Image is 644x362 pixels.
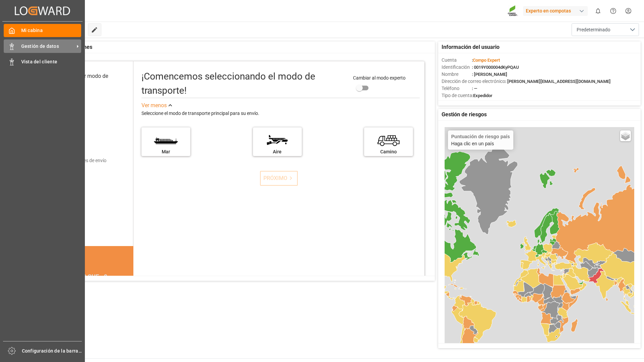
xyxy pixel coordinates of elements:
[442,71,472,78] span: Nombre
[21,27,82,34] span: Mi cabina
[473,58,500,63] span: Compo Expert
[4,24,81,37] a: Mi cabina
[21,58,82,65] span: Vista del cliente
[442,78,505,85] span: Dirección de correo electrónico
[367,148,410,155] div: Camino
[58,72,127,88] div: Seleccionar modo de transporte
[620,130,631,141] a: Layers
[523,4,590,17] button: Experto en compotas
[451,141,494,146] font: Haga clic en un país
[451,134,510,139] h4: Puntuación de riesgo país
[590,3,606,19] button: mostrar 0 notificaciones nuevas
[472,58,500,63] span: :
[256,148,298,155] div: Aire
[442,92,472,99] span: Tipo de cuenta
[263,174,287,182] font: PRÓXIMO
[442,85,472,92] span: Teléfono
[4,55,81,68] a: Vista del cliente
[141,101,167,110] div: Ver menos
[472,72,507,77] span: : [PERSON_NAME]
[145,148,187,155] div: Mar
[472,65,519,70] span: : 0019Y000004dKyPQAU
[472,93,492,98] span: :Expedidor
[526,7,571,14] font: Experto en compotas
[57,157,106,164] div: Añadir detalles de envío
[577,26,610,33] span: Predeterminado
[508,5,518,17] img: Screenshot%202023-09-29%20at%2010.02.21.png_1712312052.png
[572,23,639,36] button: Abrir menú
[442,57,472,64] span: Cuenta
[22,348,82,355] span: Configuración de la barra lateral
[442,64,472,71] span: Identificación
[260,171,298,186] button: PRÓXIMO
[141,69,346,98] div: Let's start by selecting the mode of transport!
[472,86,477,91] span: : —
[606,3,621,19] button: Centro de ayuda
[442,111,487,119] span: Gestión de riesgos
[505,79,611,84] span: : [PERSON_NAME][EMAIL_ADDRESS][DOMAIN_NAME]
[353,75,406,81] span: Cambiar al modo experto
[21,43,74,50] span: Gestión de datos
[442,43,500,51] span: Información del usuario
[141,110,420,118] div: Seleccione el modo de transporte principal para su envío.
